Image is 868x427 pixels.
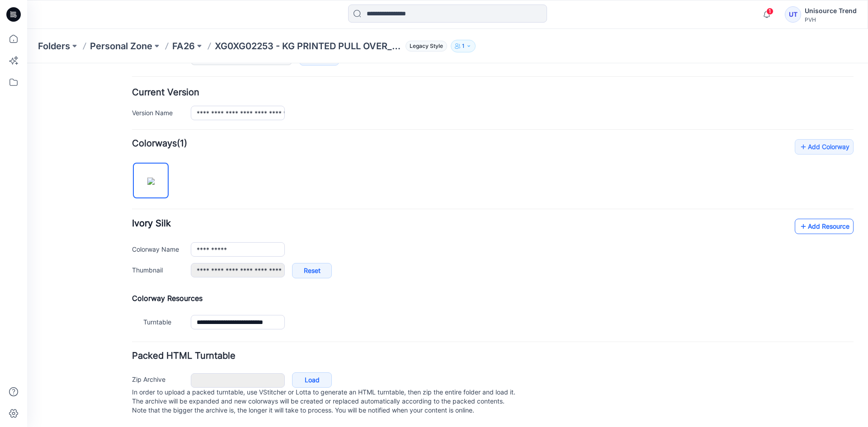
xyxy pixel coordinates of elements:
[105,181,155,191] label: Colorway Name
[38,40,70,52] a: Folders
[462,41,464,51] p: 1
[451,40,476,52] button: 1
[90,40,152,52] a: Personal Zone
[766,8,774,15] span: 1
[265,309,305,324] a: Load
[105,324,826,352] p: In order to upload a packed turntable, use VStitcher or Lotta to generate an HTML turntable, then...
[805,16,857,23] div: PVH
[150,75,160,85] span: (1)
[172,40,195,52] a: FA26
[105,155,144,165] span: Ivory Silk
[406,41,447,52] span: Legacy Style
[402,40,447,52] button: Legacy Style
[105,311,155,321] label: Zip Archive
[265,200,305,215] a: Reset
[805,5,857,16] div: Unisource Trend
[215,40,402,52] p: XG0XG02253 - KG PRINTED PULL OVER_proto
[105,230,826,239] h4: Colorway Resources
[768,76,826,91] a: Add Colorway
[105,202,155,211] label: Thumbnail
[116,253,155,263] label: Turntable
[768,155,826,171] a: Add Resource
[105,75,150,85] strong: Colorways
[27,63,868,427] iframe: edit-style
[785,6,801,23] div: UT
[105,288,826,297] h4: Packed HTML Turntable
[120,114,127,122] img: eyJhbGciOiJIUzI1NiIsImtpZCI6IjAiLCJzbHQiOiJzZXMiLCJ0eXAiOiJKV1QifQ.eyJkYXRhIjp7InR5cGUiOiJzdG9yYW...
